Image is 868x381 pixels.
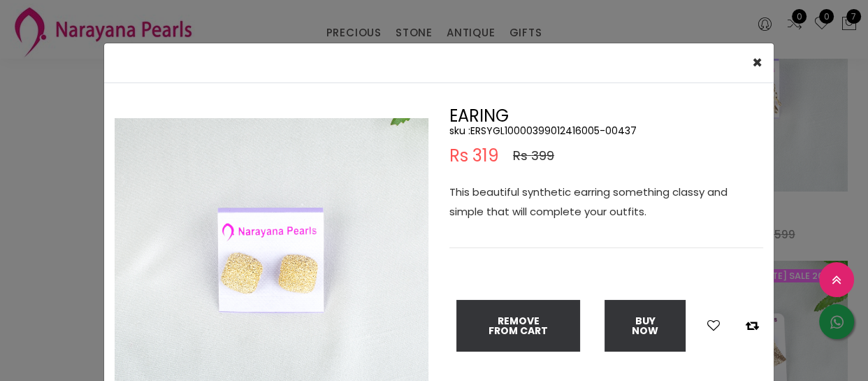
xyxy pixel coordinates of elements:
[449,182,763,222] p: This beautiful synthetic earring something classy and simple that will complete your outfits.
[449,148,499,164] span: Rs 319
[513,148,554,164] span: Rs 399
[742,317,763,335] button: Add to compare
[449,124,763,137] h5: sku : ERSYGL10000399012416005-00437
[752,51,762,74] span: ×
[703,317,724,335] button: Add to wishlist
[456,300,580,352] button: Remove from Cart
[605,300,686,352] button: Buy Now
[449,108,763,124] h2: EARING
